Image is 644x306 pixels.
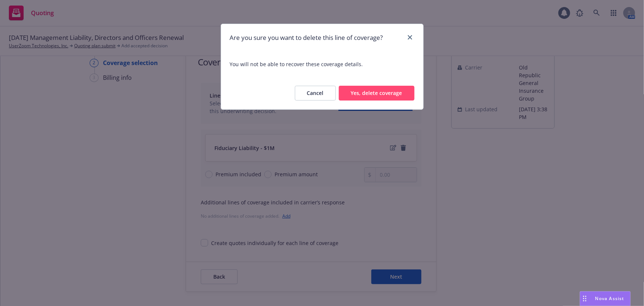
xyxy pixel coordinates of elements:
[295,86,336,101] button: Cancel
[595,295,624,302] span: Nova Assist
[406,33,414,42] a: close
[230,33,383,42] h1: Are you sure you want to delete this line of coverage?
[339,86,414,101] button: Yes, delete coverage
[221,51,423,77] span: You will not be able to recover these coverage details.
[580,291,631,306] button: Nova Assist
[580,292,589,306] div: Drag to move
